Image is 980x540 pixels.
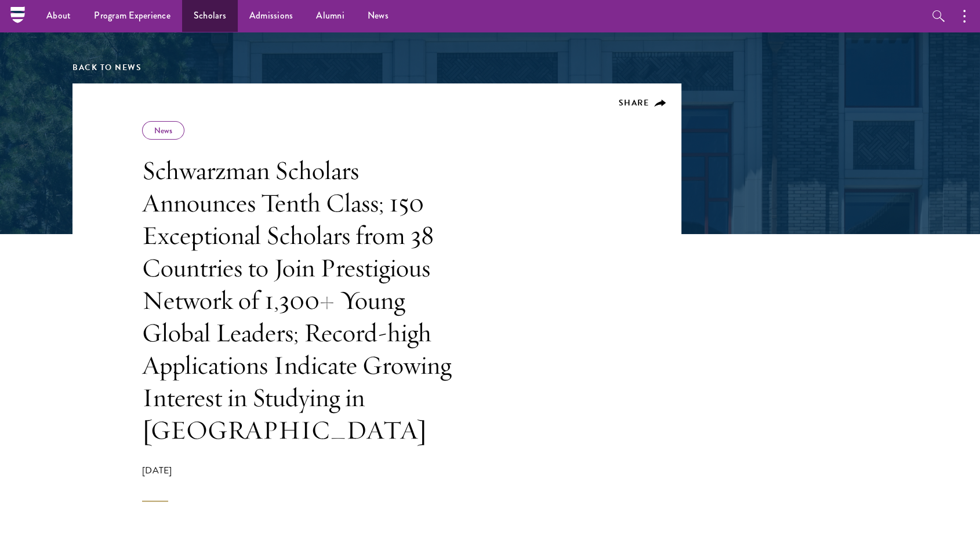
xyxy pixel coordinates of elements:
[142,154,473,446] h1: Schwarzman Scholars Announces Tenth Class; 150 Exceptional Scholars from 38 Countries to Join Pre...
[142,464,473,502] div: [DATE]
[619,97,649,109] span: Share
[154,125,172,136] a: News
[619,98,667,108] button: Share
[72,61,141,74] a: Back to News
